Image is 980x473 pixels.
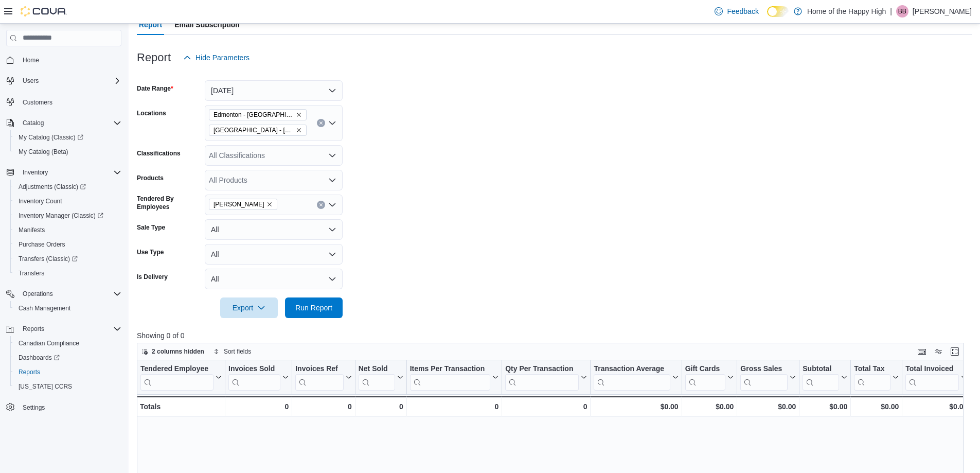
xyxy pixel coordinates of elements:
span: Feedback [727,6,758,16]
span: Purchase Orders [19,240,65,249]
span: [US_STATE] CCRS [19,382,72,391]
button: Open list of options [328,119,336,127]
button: Home [2,52,126,67]
div: Qty Per Transaction [505,364,579,391]
span: My Catalog (Classic) [19,133,83,142]
div: Items Per Transaction [410,364,491,374]
label: Products [137,174,164,182]
label: Classifications [137,149,181,157]
span: Transfers (Classic) [14,253,121,265]
a: Manifests [14,224,49,236]
button: Open list of options [328,151,336,160]
button: Settings [2,400,126,415]
span: Reports [19,368,40,376]
span: Transfers (Classic) [19,255,78,263]
button: All [205,244,343,265]
span: BB [898,5,906,17]
button: Tendered Employee [140,364,222,391]
span: Catalog [23,119,44,127]
a: Dashboards [10,351,126,365]
button: Purchase Orders [10,237,126,252]
span: Hide Parameters [195,52,250,63]
span: Dashboards [14,352,121,364]
button: Invoices Ref [295,364,351,391]
p: [PERSON_NAME] [913,5,972,17]
div: Invoices Ref [295,364,343,391]
span: My Catalog (Beta) [14,146,121,158]
label: Sale Type [137,223,165,232]
button: Keyboard shortcuts [916,345,928,358]
span: Sort fields [224,347,251,356]
span: Washington CCRS [14,380,121,393]
button: Subtotal [803,364,847,391]
div: Gross Sales [740,364,788,391]
span: Canadian Compliance [19,339,79,347]
span: Transfers [14,267,121,279]
div: Items Per Transaction [410,364,491,391]
a: Feedback [710,1,762,22]
a: Inventory Manager (Classic) [10,208,126,223]
span: Reports [19,323,121,335]
button: Manifests [10,223,126,237]
span: Inventory Manager (Classic) [19,212,103,220]
div: Total Invoiced [905,364,959,391]
span: Purchase Orders [14,238,121,251]
div: Gift Cards [685,364,726,374]
div: Subtotal [803,364,839,391]
a: Adjustments (Classic) [14,181,90,193]
button: My Catalog (Beta) [10,145,126,159]
span: Inventory Manager (Classic) [14,209,121,222]
label: Is Delivery [137,273,168,281]
h3: Report [137,51,171,64]
span: Run Report [295,303,332,313]
span: Edmonton - [GEOGRAPHIC_DATA] - [GEOGRAPHIC_DATA] [213,110,294,120]
button: Remove Edmonton - Dovercourt - Pop's Cannabis from selection in this group [296,127,302,133]
button: Clear input [317,201,325,209]
div: 0 [359,400,403,413]
span: [GEOGRAPHIC_DATA] - [GEOGRAPHIC_DATA] - Pop's Cannabis [213,125,294,135]
a: Transfers [14,267,48,279]
span: Inventory [19,166,121,179]
button: Operations [19,288,57,300]
div: Net Sold [359,364,395,374]
a: My Catalog (Classic) [10,130,126,145]
span: [PERSON_NAME] [213,199,264,209]
span: My Catalog (Classic) [14,131,121,144]
a: [US_STATE] CCRS [14,380,76,393]
button: Clear input [317,119,325,127]
div: $0.00 [854,400,899,413]
button: All [205,219,343,240]
button: Qty Per Transaction [505,364,587,391]
span: Settings [19,401,121,414]
div: Transaction Average [594,364,670,374]
button: Remove Edmonton - Castle Downs - Pop's Cannabis from selection in this group [296,112,302,118]
button: All [205,269,343,289]
span: Reports [14,366,121,378]
p: Showing 0 of 0 [137,330,972,341]
span: Edmonton - Dovercourt - Pop's Cannabis [209,125,307,136]
button: Hide Parameters [179,47,254,68]
div: Subtotal [803,364,839,374]
a: My Catalog (Beta) [14,146,73,158]
button: Inventory Count [10,194,126,208]
button: [US_STATE] CCRS [10,379,126,394]
img: Cova [21,6,67,16]
a: Customers [19,96,57,109]
span: Adjustments (Classic) [19,183,86,191]
span: Users [19,75,121,87]
button: Inventory [19,166,52,179]
a: Transfers (Classic) [14,253,82,265]
label: Locations [137,109,166,117]
span: Inventory Count [19,197,62,205]
span: Email Subscription [174,14,240,35]
span: Transfers [19,269,44,277]
span: Adjustments (Classic) [14,181,121,193]
a: Dashboards [14,352,64,364]
div: $0.00 [803,400,847,413]
button: Users [2,74,126,88]
button: [DATE] [205,80,343,101]
span: Home [23,56,39,64]
button: Reports [2,322,126,336]
span: Edmonton - Castle Downs - Pop's Cannabis [209,109,307,120]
